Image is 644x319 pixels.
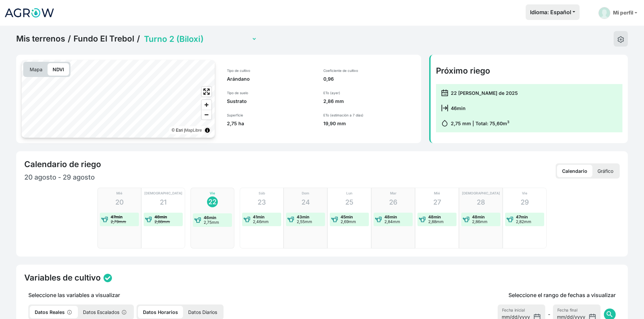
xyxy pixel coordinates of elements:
span: / [68,34,71,44]
p: 24 [301,197,310,207]
p: 20 agosto - 29 agosto [24,172,322,182]
img: water-event [506,216,513,223]
button: Idioma: Español [526,4,580,20]
img: water-event [463,216,469,223]
p: Datos Horarios [138,306,183,318]
p: Coeficiente de cultivo [323,68,416,73]
p: Lun [346,191,352,196]
a: Mis terrenos [16,34,65,44]
p: 46min [451,105,466,112]
img: water-event [419,216,426,223]
p: 21 [160,197,167,207]
strong: 47min [111,214,122,219]
span: search [606,310,614,318]
img: calendar [441,105,448,111]
p: 22 [PERSON_NAME] de 2025 [451,89,518,97]
p: Datos Escalados [78,306,133,318]
p: 26 [389,197,398,207]
h4: Próximo riego [436,66,622,76]
p: 28 [477,197,485,207]
p: [DEMOGRAPHIC_DATA] [144,191,182,196]
img: water-event [145,216,152,223]
p: Vie [210,191,215,196]
img: water-event [243,216,250,223]
p: 2,75 mm | Total: 75,60 [451,120,509,127]
p: Mar [390,191,397,196]
p: 2,75 ha [227,120,315,127]
a: Fundo El Trebol [74,34,134,44]
p: 29 [521,197,529,207]
p: 22 [208,197,216,207]
sup: 3 [507,120,509,124]
p: 20 [115,197,124,207]
p: 0,96 [323,76,416,82]
p: Mié [116,191,122,196]
p: Vie [522,191,527,196]
img: water-event [375,216,382,223]
strong: 48min [384,214,397,219]
img: water-event [287,216,294,223]
strong: 48min [428,214,441,219]
span: - [548,310,550,318]
p: 2,79mm [111,219,126,224]
img: calendar [441,120,448,127]
button: Zoom in [202,100,211,110]
p: Sustrato [227,98,315,105]
p: Dom [302,191,309,196]
p: 2,88mm [428,219,444,224]
strong: 48min [472,214,485,219]
p: Seleccione el rango de fechas a visualizar [508,291,616,299]
strong: 41min [253,214,264,219]
p: Mié [434,191,440,196]
strong: 43min [297,214,309,219]
p: ETo (ayer) [323,90,416,95]
p: Tipo de cultivo [227,68,315,73]
img: water-event [194,217,201,223]
a: MapLibre [185,128,202,133]
strong: 45min [341,214,353,219]
p: 25 [345,197,353,207]
p: Arándano [227,76,315,82]
p: 2,82mm [516,219,531,224]
a: Mi perfil [596,4,640,22]
p: NDVI [48,63,69,76]
button: Enter fullscreen [202,87,211,97]
img: User [598,7,610,19]
p: Superficie [227,113,315,117]
strong: 48min [154,214,167,219]
span: / [137,34,140,44]
span: m [503,121,509,126]
p: Gráfico [592,165,618,177]
button: Zoom out [202,110,211,119]
summary: Toggle attribution [203,126,211,134]
p: 19,90 mm [323,120,416,127]
p: 2,86mm [472,219,488,224]
strong: 46min [204,215,216,220]
div: © Esri | [172,127,202,134]
p: Datos Reales [30,306,78,318]
p: 27 [433,197,441,207]
p: ETo (estimación a 7 días) [323,113,416,117]
img: status [104,274,112,282]
canvas: Map [22,60,215,138]
p: Mapa [25,63,48,76]
h4: Variables de cultivo [24,273,101,283]
p: 2,46mm [253,219,269,224]
p: Tipo de suelo [227,90,315,95]
img: calendar [441,89,448,96]
p: Seleccione las variables a visualizar [24,291,368,299]
p: Sáb [259,191,265,196]
img: edit [617,36,624,43]
img: water-event [101,216,108,223]
select: Terrain Selector [143,34,257,44]
p: Calendario [557,165,592,177]
p: 2,55mm [297,219,312,224]
p: 2,88mm [154,219,170,224]
p: 2,69mm [341,219,356,224]
h4: Calendario de riego [24,159,101,169]
p: [DEMOGRAPHIC_DATA] [462,191,500,196]
p: 2,84mm [384,219,400,224]
img: water-event [331,216,338,223]
p: 23 [258,197,266,207]
p: 2,75mm [204,220,219,225]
